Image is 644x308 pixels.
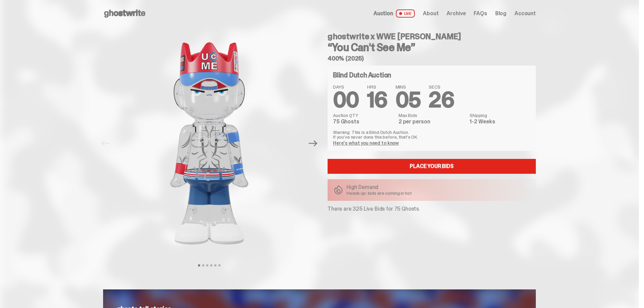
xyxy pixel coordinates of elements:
span: SECS [429,85,454,89]
button: View slide 5 [214,264,216,266]
a: Place your Bids [328,159,536,174]
dd: 75 Ghosts [333,119,395,124]
span: MINS [396,85,421,89]
dd: 2 per person [399,119,466,124]
dt: Auction QTY [333,113,395,118]
dt: Max Bids [399,113,466,118]
dd: 1-2 Weeks [470,119,530,124]
a: Here's what you need to know [333,140,399,146]
a: About [423,11,438,16]
p: There are 325 Live Bids for 75 Ghosts. [328,206,536,212]
h4: ghostwrite x WWE [PERSON_NAME] [328,32,536,41]
dt: Shipping [470,113,530,118]
span: HRS [367,85,387,89]
button: View slide 4 [210,264,212,266]
span: Auction [374,11,393,16]
span: LIVE [396,9,415,18]
button: View slide 6 [218,264,220,266]
a: FAQs [474,11,487,16]
a: Blog [495,11,506,16]
button: View slide 1 [198,264,200,266]
span: 16 [367,86,387,114]
button: View slide 3 [206,264,208,266]
span: 26 [429,86,454,114]
button: View slide 2 [202,264,204,266]
a: Account [515,11,536,16]
p: High Demand [347,185,412,190]
button: Next [306,136,320,151]
span: 05 [396,86,421,114]
h5: 400% (2025) [328,55,536,62]
a: Auction LIVE [374,9,415,18]
span: 00 [333,86,359,114]
p: Heads up: bids are coming in hot [347,191,412,195]
h4: Blind Dutch Auction [333,72,391,78]
a: Archive [447,11,466,16]
h3: “You Can't See Me” [328,42,536,53]
img: John_Cena_Hero_1.png [116,27,302,260]
p: Warning: This is a Blind Dutch Auction. If you’ve never done this before, that’s OK. [333,130,530,139]
span: DAYS [333,85,359,89]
